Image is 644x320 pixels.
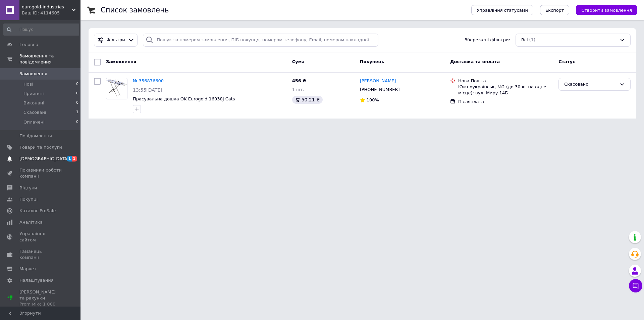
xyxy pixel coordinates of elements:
span: Скасовані [23,109,46,116]
span: 0 [76,91,78,97]
span: 0 [76,119,78,125]
span: Налаштування [19,277,54,283]
span: Відгуки [19,185,37,191]
div: 50.21 ₴ [292,96,323,104]
span: 0 [76,81,78,87]
span: 1 [72,156,77,162]
span: Прийняті [23,91,44,97]
span: 13:55[DATE] [133,87,162,93]
img: Фото товару [106,79,127,98]
div: Prom мікс 1 000 [19,301,62,307]
span: 0 [76,100,78,106]
span: Покупець [360,59,384,64]
div: Южноукраїнськ, №2 (до 30 кг на одне місце): вул. Миру 14Б [458,84,553,96]
div: Післяплата [458,99,553,105]
span: 1 [76,109,78,116]
span: (1) [529,37,535,42]
span: Замовлення та повідомлення [19,53,80,65]
span: Маркет [19,266,37,272]
div: Скасовано [564,81,617,88]
div: [PHONE_NUMBER] [359,85,401,94]
h1: Список замовлень [101,6,169,14]
span: Аналітика [19,219,43,225]
span: 456 ₴ [292,78,307,83]
span: Cума [292,59,305,64]
span: Покупці [19,196,38,202]
span: 100% [367,97,379,102]
span: Каталог ProSale [19,208,56,214]
input: Пошук за номером замовлення, ПІБ покупця, номером телефону, Email, номером накладної [143,34,378,47]
span: Замовлення [19,71,47,77]
a: Прасувальна дошка OK Eurogold 16038J Cats [133,96,235,101]
span: Експорт [545,8,564,13]
a: [PERSON_NAME] [360,78,396,84]
span: Управління статусами [477,8,528,13]
span: [PERSON_NAME] та рахунки [19,289,62,308]
span: eurogold-industries [22,4,72,10]
a: Фото товару [106,78,127,99]
span: Статус [558,59,575,64]
button: Створити замовлення [576,5,637,15]
span: Товари та послуги [19,144,62,150]
span: Повідомлення [19,133,52,139]
div: Нова Пошта [458,78,553,84]
span: Всі [521,37,528,43]
span: Створити замовлення [581,8,632,13]
input: Пошук [3,24,79,36]
button: Управління статусами [471,5,533,15]
button: Чат з покупцем [629,279,642,292]
span: [DEMOGRAPHIC_DATA] [19,156,69,162]
span: Головна [19,42,38,48]
span: Доставка та оплата [450,59,500,64]
span: Збережені фільтри: [465,37,510,43]
span: Показники роботи компанії [19,167,62,179]
div: Ваш ID: 4114605 [22,10,80,16]
a: № 356876600 [133,78,164,83]
span: Гаманець компанії [19,248,62,261]
span: Оплачені [23,119,45,125]
span: Фільтри [107,37,125,43]
span: 1 шт. [292,87,304,92]
span: Замовлення [106,59,136,64]
button: Експорт [540,5,570,15]
span: Виконані [23,100,44,106]
a: Створити замовлення [569,7,637,12]
span: Нові [23,81,33,87]
span: Управління сайтом [19,231,62,243]
span: 1 [67,156,72,162]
